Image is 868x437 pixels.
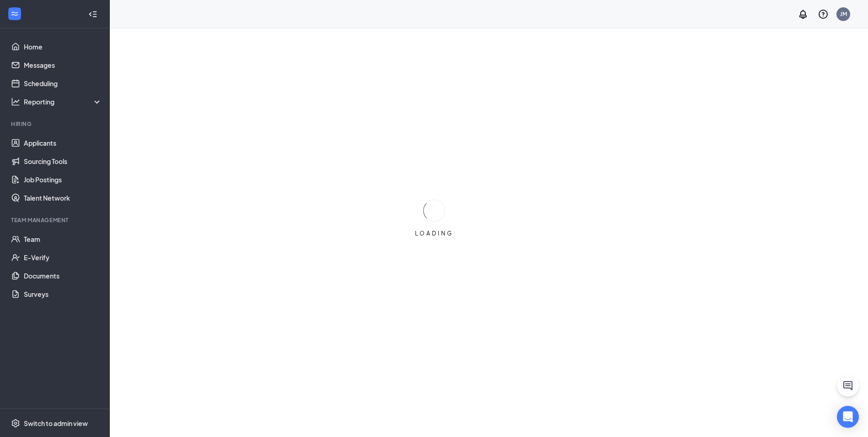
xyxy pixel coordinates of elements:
svg: ChatActive [842,380,853,391]
div: Team Management [11,216,100,224]
svg: QuestionInfo [818,9,829,20]
button: ChatActive [837,375,859,397]
a: Scheduling [24,74,102,93]
a: Job Postings [24,170,102,189]
a: Surveys [24,285,102,303]
a: Team [24,230,102,248]
svg: Analysis [11,97,20,106]
a: Talent Network [24,189,102,207]
div: JM [840,10,847,18]
div: Switch to admin view [24,419,88,428]
svg: Collapse [88,10,97,19]
a: Messages [24,56,102,74]
svg: Settings [11,419,20,428]
svg: Notifications [798,9,809,20]
svg: WorkstreamLogo [10,9,19,18]
div: Reporting [24,97,102,106]
div: LOADING [411,229,457,237]
div: Hiring [11,120,100,128]
div: Open Intercom Messenger [837,406,859,428]
a: Home [24,38,102,56]
a: Applicants [24,134,102,152]
a: E-Verify [24,248,102,267]
a: Documents [24,267,102,285]
a: Sourcing Tools [24,152,102,170]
